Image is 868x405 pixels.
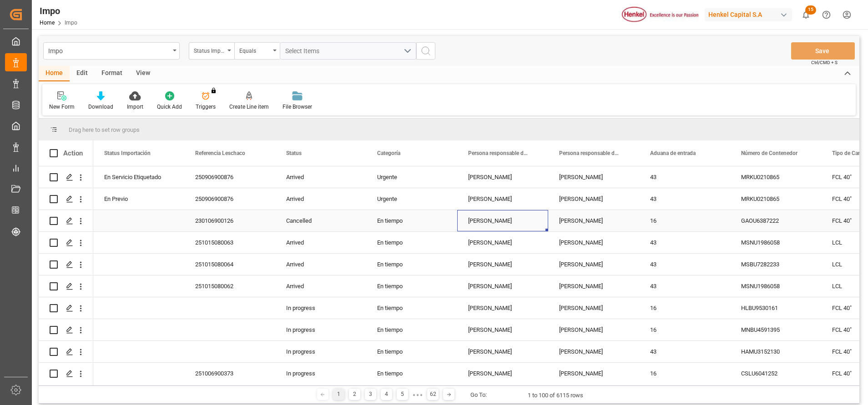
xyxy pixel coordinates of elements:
[639,319,730,340] div: 16
[457,254,548,275] div: [PERSON_NAME]
[194,45,225,55] div: Status Importación
[705,6,796,23] button: Henkel Capital S.A
[730,166,821,188] div: MRKU0210865
[639,275,730,297] div: 43
[39,166,93,188] div: Press SPACE to select this row.
[157,103,182,111] div: Quick Add
[705,8,792,21] div: Henkel Capital S.A
[63,149,83,157] div: Action
[811,59,838,66] span: Ctrl/CMD + S
[39,210,93,232] div: Press SPACE to select this row.
[548,188,639,210] div: [PERSON_NAME]
[333,389,344,400] div: 1
[548,319,639,340] div: [PERSON_NAME]
[280,42,416,60] button: open menu
[457,210,548,231] div: [PERSON_NAME]
[283,103,312,111] div: File Browser
[275,297,366,319] div: In progress
[730,275,821,297] div: MSNU1986058
[639,341,730,362] div: 43
[275,188,366,210] div: Arrived
[275,341,366,362] div: In progress
[457,297,548,319] div: [PERSON_NAME]
[470,390,487,400] div: Go To:
[730,297,821,319] div: HLBU9530161
[639,166,730,188] div: 43
[39,275,93,297] div: Press SPACE to select this row.
[195,150,245,156] span: Referencia Leschaco
[275,232,366,253] div: Arrived
[366,341,457,362] div: En tiempo
[275,166,366,188] div: Arrived
[366,363,457,384] div: En tiempo
[730,341,821,362] div: HAMU3152130
[559,150,620,156] span: Persona responsable de seguimiento
[275,210,366,231] div: Cancelled
[104,189,173,210] div: En Previo
[741,150,797,156] span: Número de Contenedor
[457,188,548,210] div: [PERSON_NAME]
[39,341,93,363] div: Press SPACE to select this row.
[427,389,439,400] div: 62
[457,363,548,384] div: [PERSON_NAME]
[366,297,457,319] div: En tiempo
[639,363,730,384] div: 16
[639,254,730,275] div: 43
[639,232,730,253] div: 43
[275,363,366,384] div: In progress
[286,150,302,156] span: Status
[397,389,408,400] div: 5
[457,341,548,362] div: [PERSON_NAME]
[457,319,548,340] div: [PERSON_NAME]
[366,210,457,231] div: En tiempo
[40,4,77,18] div: Impo
[548,363,639,384] div: [PERSON_NAME]
[413,391,423,398] div: ● ● ●
[239,45,270,55] div: Equals
[805,5,816,15] span: 15
[275,275,366,297] div: Arrived
[275,254,366,275] div: Arrived
[639,188,730,210] div: 43
[184,275,275,297] div: 251015080062
[650,150,696,156] span: Aduana de entrada
[730,188,821,210] div: MRKU0210865
[184,166,275,188] div: 250906900876
[791,42,855,60] button: Save
[189,42,234,60] button: open menu
[548,166,639,188] div: [PERSON_NAME]
[366,188,457,210] div: Urgente
[39,319,93,341] div: Press SPACE to select this row.
[184,188,275,210] div: 250906900876
[457,166,548,188] div: [PERSON_NAME]
[95,66,129,81] div: Format
[548,275,639,297] div: [PERSON_NAME]
[457,275,548,297] div: [PERSON_NAME]
[730,254,821,275] div: MSBU7282233
[104,167,173,188] div: En Servicio Etiquetado
[40,20,55,26] a: Home
[548,341,639,362] div: [PERSON_NAME]
[366,254,457,275] div: En tiempo
[366,319,457,340] div: En tiempo
[48,45,170,56] div: Impo
[184,210,275,231] div: 230106900126
[548,210,639,231] div: [PERSON_NAME]
[39,363,93,385] div: Press SPACE to select this row.
[730,232,821,253] div: MSNU1986058
[528,391,583,400] div: 1 to 100 of 6115 rows
[127,103,143,111] div: Import
[43,42,180,60] button: open menu
[49,103,75,111] div: New Form
[622,7,698,23] img: Henkel%20logo.jpg_1689854090.jpg
[639,297,730,319] div: 16
[39,232,93,254] div: Press SPACE to select this row.
[39,66,70,81] div: Home
[184,363,275,384] div: 251006900373
[39,297,93,319] div: Press SPACE to select this row.
[366,232,457,253] div: En tiempo
[69,126,140,133] span: Drag here to set row groups
[366,275,457,297] div: En tiempo
[184,254,275,275] div: 251015080064
[548,254,639,275] div: [PERSON_NAME]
